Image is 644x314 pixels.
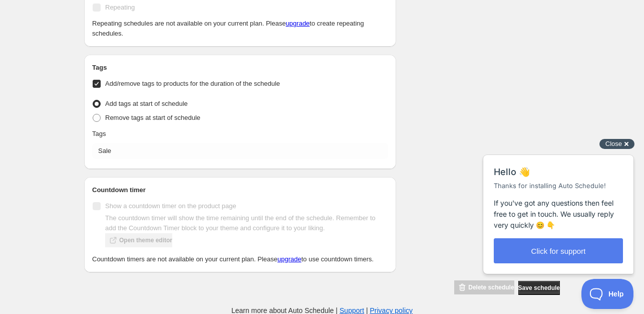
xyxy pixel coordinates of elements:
iframe: Help Scout Beacon - Open [581,279,634,309]
p: The countdown timer will show the time remaining until the end of the schedule. Remember to add t... [105,213,388,233]
span: Remove tags at start of schedule [105,114,200,121]
iframe: Help Scout Beacon - Messages and Notifications [478,130,639,279]
span: Repeating [105,4,135,11]
span: Add tags at start of schedule [105,100,188,107]
a: upgrade [277,255,301,263]
a: upgrade [286,20,310,27]
span: Add/remove tags to products for the duration of the schedule [105,80,280,87]
p: Tags [92,129,106,139]
p: Repeating schedules are not available on your current plan. Please to create repeating schedules. [92,19,388,39]
p: Countdown timers are not available on your current plan. Please to use countdown timers. [92,254,388,264]
span: Show a countdown timer on the product page [105,202,236,210]
h2: Countdown timer [92,185,388,195]
button: Save schedule [518,281,560,295]
span: Save schedule [518,284,560,292]
h2: Tags [92,63,388,73]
